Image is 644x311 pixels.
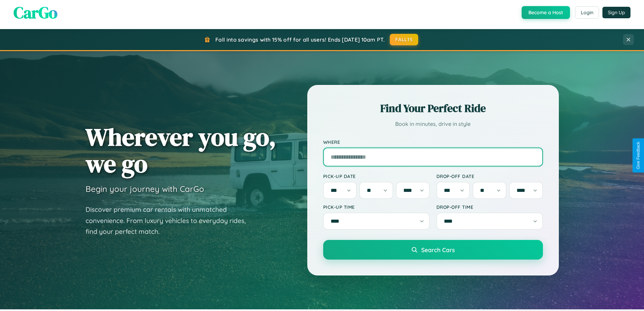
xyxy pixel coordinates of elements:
label: Pick-up Date [323,173,430,179]
span: Fall into savings with 15% off for all users! Ends [DATE] 10am PT. [215,36,385,43]
button: Become a Host [522,6,570,19]
label: Drop-off Time [436,204,543,210]
span: Search Cars [421,246,455,253]
button: Search Cars [323,240,543,260]
span: CarGo [14,1,57,24]
p: Discover premium car rentals with unmatched convenience. From luxury vehicles to everyday rides, ... [86,204,255,237]
h3: Begin your journey with CarGo [86,184,204,194]
div: Give Feedback [636,142,641,169]
button: FALL15 [390,34,418,45]
h2: Find Your Perfect Ride [323,101,543,116]
label: Where [323,139,543,145]
button: Login [575,6,599,19]
button: Sign Up [602,7,630,18]
label: Pick-up Time [323,204,430,210]
label: Drop-off Date [436,173,543,179]
p: Book in minutes, drive in style [323,119,543,129]
h1: Wherever you go, we go [86,124,276,177]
